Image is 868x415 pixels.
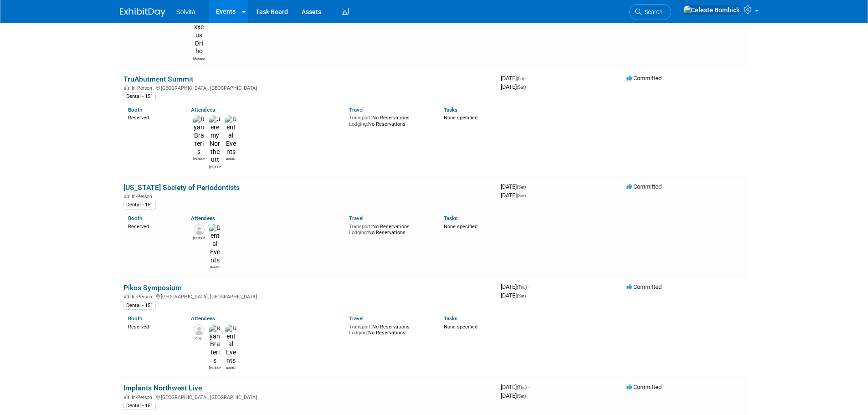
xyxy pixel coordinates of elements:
img: Celeste Bombick [683,5,740,15]
a: Attendees [191,107,215,113]
img: In-Person Event [124,294,129,298]
span: In-Person [132,194,155,200]
span: [DATE] [501,83,526,90]
span: Committed [627,384,662,390]
div: Dental Events [209,264,221,270]
img: In-Person Event [124,85,129,90]
img: Adrienne Farrell [194,224,205,235]
div: No Reservations No Reservations [349,222,430,236]
span: - [528,283,529,290]
div: Reserved [128,113,178,121]
div: Adrienne Farrell [193,235,205,241]
div: Dental - 151 [123,201,156,209]
div: Jeremy Northcutt [209,164,221,169]
a: Search [629,4,671,20]
img: Ryan Brateris [193,115,205,156]
img: In-Person Event [124,395,129,399]
span: None specified [444,324,478,330]
span: (Thu) [517,285,527,290]
a: Booth [128,215,142,221]
div: [GEOGRAPHIC_DATA], [GEOGRAPHIC_DATA] [123,84,493,91]
img: Maxxeus Ortho [193,8,205,56]
a: [US_STATE] Society of Periodontists [123,183,240,192]
div: Ryan Brateris [193,156,205,161]
a: Travel [349,107,364,113]
img: ExhibitDay [120,8,165,17]
span: [DATE] [501,392,526,399]
span: [DATE] [501,75,527,82]
span: Committed [627,75,662,82]
a: Pikos Symposium [123,283,182,292]
span: Committed [627,183,662,190]
span: (Sat) [517,85,526,90]
a: Tasks [444,215,457,221]
a: Attendees [191,215,215,221]
span: - [528,384,529,390]
div: Dental - 151 [123,92,156,101]
div: [GEOGRAPHIC_DATA], [GEOGRAPHIC_DATA] [123,393,493,400]
span: [DATE] [501,183,529,190]
span: - [527,183,529,190]
div: Dental Events [225,365,236,370]
span: - [525,75,527,82]
a: Tasks [444,315,457,322]
a: Booth [128,107,142,113]
div: Chip Shafer [193,335,205,341]
span: Solvita [176,8,195,15]
span: Transport: [349,224,372,230]
span: [DATE] [501,384,529,390]
span: (Sat) [517,394,526,399]
img: Jeremy Northcutt [209,115,221,164]
a: Booth [128,315,142,322]
img: Dental Events [225,115,236,156]
a: Attendees [191,315,215,322]
span: Lodging: [349,230,368,236]
a: Travel [349,215,364,221]
span: (Sat) [517,193,526,198]
span: Lodging: [349,330,368,336]
img: Chip Shafer [194,324,205,335]
div: Maxxeus Ortho [193,56,205,61]
span: (Fri) [517,76,524,81]
span: In-Person [132,85,155,91]
span: Transport: [349,115,372,121]
span: Committed [627,283,662,290]
a: Travel [349,315,364,322]
span: (Sat) [517,184,526,190]
div: No Reservations No Reservations [349,322,430,336]
span: (Thu) [517,385,527,390]
span: In-Person [132,294,155,300]
div: Dental - 151 [123,302,156,310]
span: [DATE] [501,192,526,199]
span: None specified [444,115,478,121]
span: In-Person [132,395,155,400]
div: Dental Events [225,156,236,161]
span: Search [642,9,663,15]
div: No Reservations No Reservations [349,113,430,127]
a: TruAbutment Summit [123,75,193,83]
span: [DATE] [501,292,526,299]
img: Dental Events [209,224,221,265]
div: Reserved [128,222,178,230]
div: [GEOGRAPHIC_DATA], [GEOGRAPHIC_DATA] [123,292,493,300]
span: Lodging: [349,121,368,127]
img: Dental Events [225,324,236,365]
div: Ryan Brateris [209,365,221,370]
span: Transport: [349,324,372,330]
span: [DATE] [501,283,529,290]
img: In-Person Event [124,194,129,198]
span: None specified [444,224,478,230]
div: Reserved [128,322,178,330]
div: Dental - 151 [123,402,156,410]
a: Implants Northwest Live [123,384,202,392]
a: Tasks [444,107,457,113]
span: (Sat) [517,293,526,298]
img: Ryan Brateris [209,324,221,365]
